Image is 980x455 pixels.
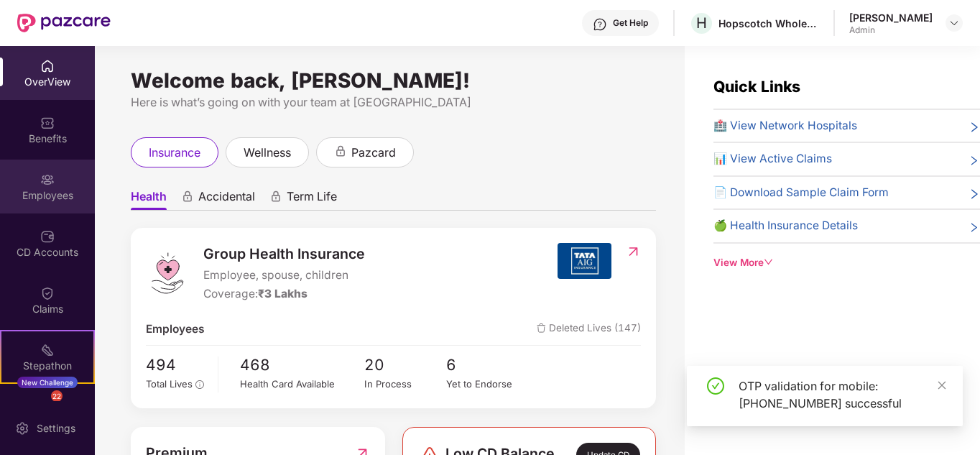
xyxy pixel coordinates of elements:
[40,343,55,357] img: svg+xml;base64,PHN2ZyB4bWxucz0iaHR0cDovL3d3dy53My5vcmcvMjAwMC9zdmciIHdpZHRoPSIyMSIgaGVpZ2h0PSIyMC...
[334,145,347,158] div: animation
[51,390,63,402] div: 22
[969,187,980,201] span: right
[40,229,55,244] img: svg+xml;base64,PHN2ZyBpZD0iQ0RfQWNjb3VudHMiIGRhdGEtbmFtZT0iQ0QgQWNjb3VudHMiIHhtbG5zPSJodHRwOi8vd3...
[203,285,365,303] div: Coverage:
[713,217,858,234] span: 🍏 Health Insurance Details
[739,377,946,412] div: OTP validation for mobile: [PHONE_NUMBER] successful
[40,173,55,187] img: svg+xml;base64,PHN2ZyBpZD0iRW1wbG95ZWVzIiB4bWxucz0iaHR0cDovL3d3dy53My5vcmcvMjAwMC9zdmciIHdpZHRoPS...
[40,286,55,300] img: svg+xml;base64,PHN2ZyBpZD0iQ2xhaW0iIHhtbG5zPSJodHRwOi8vd3d3LnczLm9yZy8yMDAwL3N2ZyIgd2lkdGg9IjIwIi...
[969,120,980,134] span: right
[146,353,208,377] span: 494
[203,267,365,284] span: Employee, spouse, children
[244,144,291,162] span: wellness
[713,150,832,167] span: 📊 View Active Claims
[32,421,80,436] div: Settings
[613,17,648,29] div: Get Help
[181,190,194,203] div: animation
[195,380,204,389] span: info-circle
[446,377,529,392] div: Yet to Endorse
[537,323,546,333] img: deleteIcon
[203,243,365,265] span: Group Health Insurance
[240,353,364,377] span: 468
[240,377,364,392] div: Health Card Available
[558,243,611,279] img: insurerIcon
[364,377,447,392] div: In Process
[40,400,55,414] img: svg+xml;base64,PHN2ZyBpZD0iRW5kb3JzZW1lbnRzIiB4bWxucz0iaHR0cDovL3d3dy53My5vcmcvMjAwMC9zdmciIHdpZH...
[713,117,857,134] span: 🏥 View Network Hospitals
[15,421,29,436] img: svg+xml;base64,PHN2ZyBpZD0iU2V0dGluZy0yMHgyMCIgeG1sbnM9Imh0dHA6Ly93d3cudzMub3JnLzIwMDAvc3ZnIiB3aW...
[969,220,980,234] span: right
[146,378,193,390] span: Total Lives
[849,24,933,36] div: Admin
[131,75,656,86] div: Welcome back, [PERSON_NAME]!
[446,353,529,377] span: 6
[626,244,641,259] img: RedirectIcon
[351,144,396,162] span: pazcard
[131,189,167,210] span: Health
[40,59,55,73] img: svg+xml;base64,PHN2ZyBpZD0iSG9tZSIgeG1sbnM9Imh0dHA6Ly93d3cudzMub3JnLzIwMDAvc3ZnIiB3aWR0aD0iMjAiIG...
[1,359,93,373] div: Stepathon
[40,116,55,130] img: svg+xml;base64,PHN2ZyBpZD0iQmVuZWZpdHMiIHhtbG5zPSJodHRwOi8vd3d3LnczLm9yZy8yMDAwL3N2ZyIgd2lkdGg9Ij...
[707,377,724,395] span: check-circle
[937,380,947,390] span: close
[696,14,707,32] span: H
[198,189,255,210] span: Accidental
[849,11,933,24] div: [PERSON_NAME]
[764,257,774,267] span: down
[713,78,800,96] span: Quick Links
[969,153,980,167] span: right
[287,189,337,210] span: Term Life
[718,17,819,30] div: Hopscotch Wholesale Trading Private Limited
[17,377,78,388] div: New Challenge
[149,144,200,162] span: insurance
[593,17,607,32] img: svg+xml;base64,PHN2ZyBpZD0iSGVscC0zMngzMiIgeG1sbnM9Imh0dHA6Ly93d3cudzMub3JnLzIwMDAvc3ZnIiB3aWR0aD...
[269,190,282,203] div: animation
[258,287,308,300] span: ₹3 Lakhs
[146,321,205,338] span: Employees
[537,321,641,338] span: Deleted Lives (147)
[713,255,980,270] div: View More
[131,93,656,111] div: Here is what’s going on with your team at [GEOGRAPHIC_DATA]
[364,353,447,377] span: 20
[17,14,111,32] img: New Pazcare Logo
[948,17,960,29] img: svg+xml;base64,PHN2ZyBpZD0iRHJvcGRvd24tMzJ4MzIiIHhtbG5zPSJodHRwOi8vd3d3LnczLm9yZy8yMDAwL3N2ZyIgd2...
[146,252,189,295] img: logo
[713,184,889,201] span: 📄 Download Sample Claim Form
